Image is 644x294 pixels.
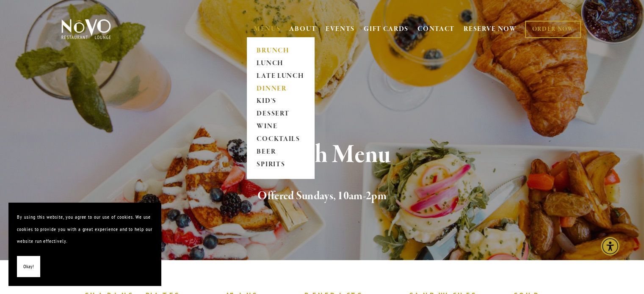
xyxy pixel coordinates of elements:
[525,21,580,38] a: ORDER NOW
[254,121,307,133] a: WINE
[464,21,517,37] a: RESERVE NOW
[8,203,161,286] section: Cookie banner
[254,70,307,82] a: LATE LUNCH
[417,21,455,37] a: CONTACT
[254,108,307,121] a: DESSERT
[75,141,569,169] h1: Brunch Menu
[254,44,307,57] a: BRUNCH
[254,146,307,159] a: BEER
[23,261,34,273] span: Okay!
[289,25,317,33] a: ABOUT
[601,237,619,256] div: Accessibility Menu
[254,95,307,108] a: KID'S
[75,187,569,205] h2: Offered Sundays, 10am-2pm
[17,211,152,247] p: By using this website, you agree to our use of cookies. We use cookies to provide you with a grea...
[254,25,281,33] a: MENUS
[364,21,409,37] a: GIFT CARDS
[254,133,307,146] a: COCKTAILS
[17,256,40,278] button: Okay!
[254,57,307,70] a: LUNCH
[60,19,113,40] img: Novo Restaurant &amp; Lounge
[326,25,355,33] a: EVENTS
[254,159,307,171] a: SPIRITS
[254,82,307,95] a: DINNER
